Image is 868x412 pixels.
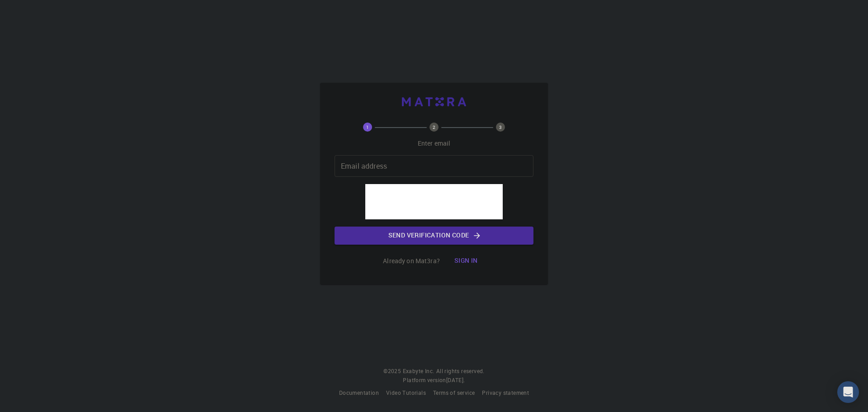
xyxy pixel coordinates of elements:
[403,367,434,374] span: Exabyte Inc.
[366,124,369,130] text: 1
[365,184,503,219] iframe: reCAPTCHA
[418,139,451,148] p: Enter email
[403,367,434,376] a: Exabyte Inc.
[499,124,502,130] text: 3
[339,389,379,396] span: Documentation
[335,227,533,245] button: Send verification code
[447,252,485,270] button: Sign in
[482,389,529,396] span: Privacy statement
[383,367,402,376] span: © 2025
[482,388,529,398] a: Privacy statement
[433,389,475,396] span: Terms of service
[446,376,465,384] span: [DATE] .
[446,376,465,385] a: [DATE].
[433,124,435,130] text: 2
[386,389,426,396] span: Video Tutorials
[386,388,426,398] a: Video Tutorials
[433,388,475,398] a: Terms of service
[837,381,859,403] div: Open Intercom Messenger
[403,376,446,385] span: Platform version
[339,388,379,398] a: Documentation
[436,367,485,376] span: All rights reserved.
[383,256,440,265] p: Already on Mat3ra?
